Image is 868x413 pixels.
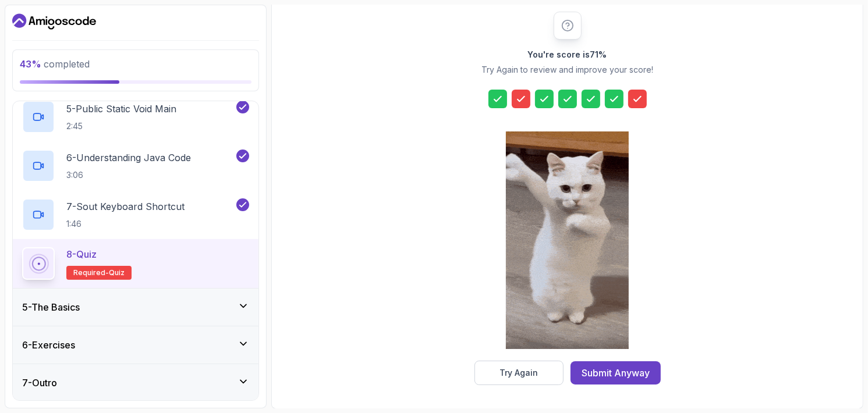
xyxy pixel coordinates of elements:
button: 7-Sout Keyboard Shortcut1:46 [22,198,249,231]
button: Submit Anyway [571,361,661,384]
div: Try Again [499,367,538,379]
p: 7 - Sout Keyboard Shortcut [66,200,185,213]
p: 8 - Quiz [66,247,97,261]
h3: 7 - Outro [22,376,57,390]
button: 7-Outro [13,364,258,401]
p: 3:06 [66,169,191,181]
button: 6-Understanding Java Code3:06 [22,149,249,182]
button: 6-Exercises [13,326,258,364]
p: 1:46 [66,218,185,230]
p: Try Again to review and improve your score! [481,64,653,76]
div: Submit Anyway [582,366,650,380]
button: 5-Public Static Void Main2:45 [22,101,249,133]
p: 5 - Public Static Void Main [66,102,176,116]
button: Try Again [474,361,564,385]
span: Required- [73,268,109,277]
p: 6 - Understanding Java Code [66,151,191,165]
h2: You're score is 71 % [528,49,607,60]
button: 8-QuizRequired-quiz [22,247,249,280]
h3: 6 - Exercises [22,338,75,352]
span: quiz [109,268,125,277]
button: 5-The Basics [13,289,258,326]
p: 2:45 [66,120,176,132]
img: cool-cat [506,131,629,349]
a: Dashboard [12,12,96,31]
span: 43 % [20,58,41,70]
h3: 5 - The Basics [22,300,80,314]
span: completed [20,58,90,70]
